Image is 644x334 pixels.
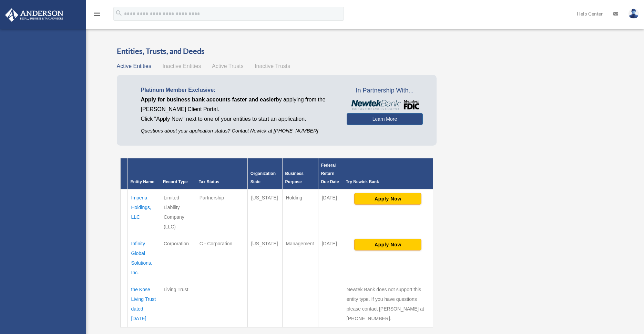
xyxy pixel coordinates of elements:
[318,235,343,281] td: [DATE]
[127,281,160,327] td: the Kose Living Trust dated [DATE]
[628,9,639,19] img: User Pic
[141,127,336,135] p: Questions about your application status? Contact Newtek at [PHONE_NUMBER]
[141,97,276,102] span: Apply for business bank accounts faster and easier
[160,189,196,235] td: Limited Liability Company (LLC)
[255,63,290,69] span: Inactive Trusts
[117,63,151,69] span: Active Entities
[160,281,196,327] td: Living Trust
[141,85,336,95] p: Platinum Member Exclusive:
[282,158,318,189] th: Business Purpose
[160,235,196,281] td: Corporation
[347,113,423,125] a: Learn More
[160,158,196,189] th: Record Type
[247,235,282,281] td: [US_STATE]
[343,281,433,327] td: Newtek Bank does not support this entity type. If you have questions please contact [PERSON_NAME]...
[247,158,282,189] th: Organization State
[282,189,318,235] td: Holding
[93,12,101,18] a: menu
[117,46,437,57] h3: Entities, Trusts, and Deeds
[282,235,318,281] td: Management
[350,100,419,110] img: NewtekBankLogoSM.png
[318,189,343,235] td: [DATE]
[354,239,421,250] button: Apply Now
[347,85,423,96] span: In Partnership With...
[346,178,430,186] div: Try Newtek Bank
[196,189,247,235] td: Partnership
[141,114,336,124] p: Click "Apply Now" next to one of your entities to start an application.
[162,63,201,69] span: Inactive Entities
[127,235,160,281] td: Infinity Global Solutions, Inc.
[354,193,421,205] button: Apply Now
[115,9,123,17] i: search
[212,63,244,69] span: Active Trusts
[247,189,282,235] td: [US_STATE]
[196,235,247,281] td: C - Corporation
[127,158,160,189] th: Entity Name
[127,189,160,235] td: Imperia Holdings, LLC
[318,158,343,189] th: Federal Return Due Date
[196,158,247,189] th: Tax Status
[141,95,336,114] p: by applying from the [PERSON_NAME] Client Portal.
[3,8,65,22] img: Anderson Advisors Platinum Portal
[93,10,101,18] i: menu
